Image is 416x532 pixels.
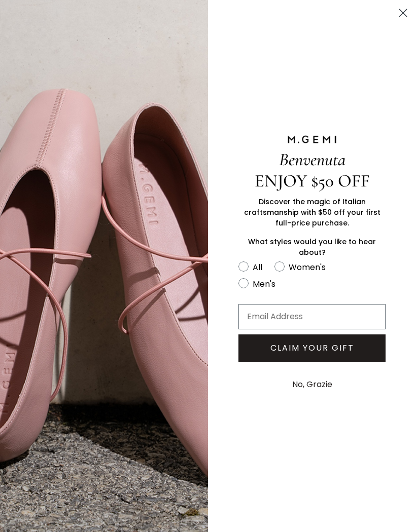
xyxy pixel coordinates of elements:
[255,170,370,192] span: ENJOY $50 OFF
[238,334,386,362] button: CLAIM YOUR GIFT
[238,304,386,329] input: Email Address
[279,149,345,170] span: Benvenuta
[244,197,380,228] span: Discover the magic of Italian craftsmanship with $50 off your first full-price purchase.
[287,372,337,397] button: No, Grazie
[253,261,262,274] div: All
[394,4,412,22] button: Close dialog
[287,135,337,144] img: M.GEMI
[253,278,275,290] div: Men's
[248,237,376,257] span: What styles would you like to hear about?
[289,261,326,274] div: Women's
